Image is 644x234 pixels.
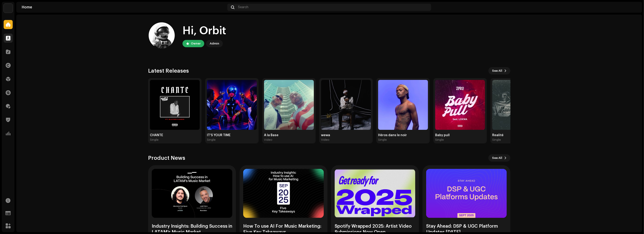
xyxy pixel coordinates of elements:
img: 1ae29012-b3b7-4aab-b4cb-392423d4598d [435,80,485,130]
h3: Latest Releases [148,67,189,74]
div: IT'S YOUR TIME [207,133,257,137]
span: See All [492,66,502,75]
div: Video [321,138,329,142]
img: cc5f2298-8d8d-4b6c-9361-bd514e42a2c8 [207,80,257,130]
img: b24d5107-6e0c-4610-b882-17c1ef90b4fe [492,80,542,130]
img: 6c5d80c8-a442-411b-a42c-1dc23294abc1 [264,80,314,130]
div: A la Base [264,133,314,137]
img: 4cf3c17e-9f18-441c-8796-39538d9889df [321,80,371,130]
div: Single [207,138,216,142]
div: Admin [210,41,219,46]
img: 0029baec-73b5-4e5b-bf6f-b72015a23c67 [4,4,13,13]
img: 5fc62aae-22ad-473f-9c53-3bee2bae2dc6 [150,80,200,130]
div: Video [264,138,272,142]
div: CHANTE [150,133,200,137]
button: See All [488,67,510,74]
div: Hi, Orbit [183,24,226,38]
div: Single [378,138,387,142]
div: Single [150,138,159,142]
img: 77cc3158-a3d8-4e05-b989-3b4f8fd5cb3f [148,22,175,49]
div: wewa [321,133,371,137]
img: ca171ada-5db4-415b-9970-92572159fc02 [378,80,428,130]
span: See All [492,153,502,163]
div: Realité [492,133,542,137]
div: Baby pull [435,133,485,137]
span: Search [238,5,248,9]
div: Owner [191,41,201,46]
button: See All [488,154,510,162]
div: Héros dans le noir [378,133,428,137]
h3: Product News [148,154,185,162]
div: Home [22,5,226,9]
div: Single [435,138,444,142]
img: 77cc3158-a3d8-4e05-b989-3b4f8fd5cb3f [630,4,637,11]
div: Single [492,138,501,142]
